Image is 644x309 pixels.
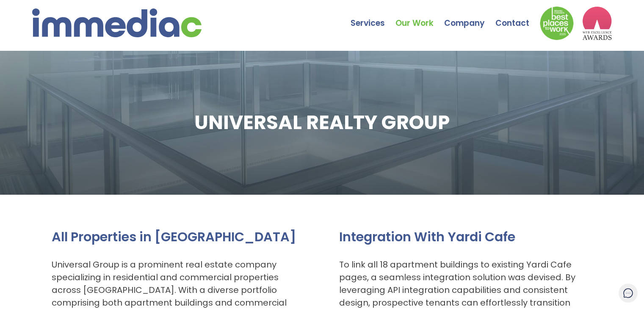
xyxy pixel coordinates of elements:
[351,2,395,32] a: Services
[194,110,450,135] h1: UNIVERSAL REALTY GROUP
[52,229,305,246] h2: All Properties in [GEOGRAPHIC_DATA]
[444,2,495,32] a: Company
[495,2,540,32] a: Contact
[540,6,574,40] img: Down
[32,8,202,37] img: immediac
[582,6,612,40] img: logo2_wea_nobg.webp
[339,229,586,246] h2: Integration With Yardi Cafe
[395,2,444,32] a: Our Work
